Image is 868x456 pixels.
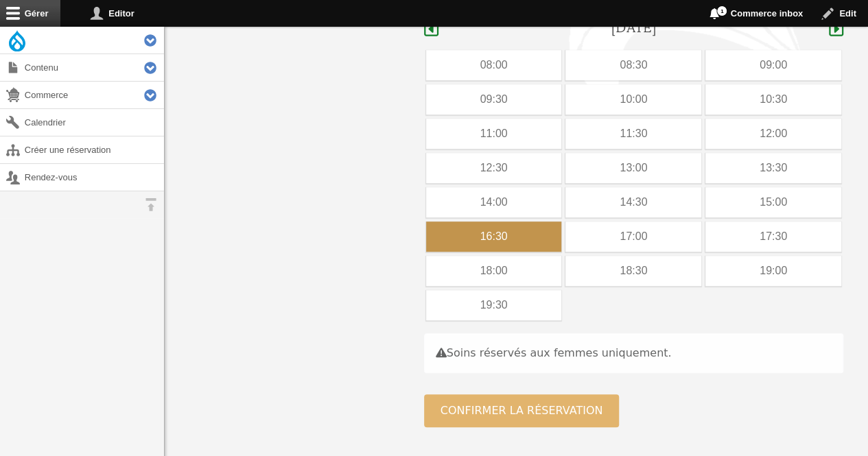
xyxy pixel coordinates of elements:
div: 09:00 [705,50,841,80]
div: 11:00 [426,119,562,149]
div: 12:30 [426,153,562,183]
div: 19:30 [426,290,562,320]
button: Orientation horizontale [137,191,164,218]
div: 17:00 [565,221,701,252]
div: 15:00 [705,187,841,217]
h4: [DATE] [611,17,657,37]
div: 18:00 [426,256,562,286]
div: 10:00 [565,84,701,115]
span: 1 [716,5,727,16]
button: Confirmer la réservation [424,394,620,427]
div: 12:00 [705,119,841,149]
div: 08:30 [565,50,701,80]
div: 11:30 [565,119,701,149]
div: 13:00 [565,153,701,183]
div: 18:30 [565,256,701,286]
div: 17:30 [705,221,841,252]
div: 13:30 [705,153,841,183]
div: 09:30 [426,84,562,115]
div: 08:00 [426,50,562,80]
div: 14:30 [565,187,701,217]
div: Soins réservés aux femmes uniquement. [424,333,843,373]
div: 16:30 [426,221,562,252]
div: 14:00 [426,187,562,217]
div: 10:30 [705,84,841,115]
div: 19:00 [705,256,841,286]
